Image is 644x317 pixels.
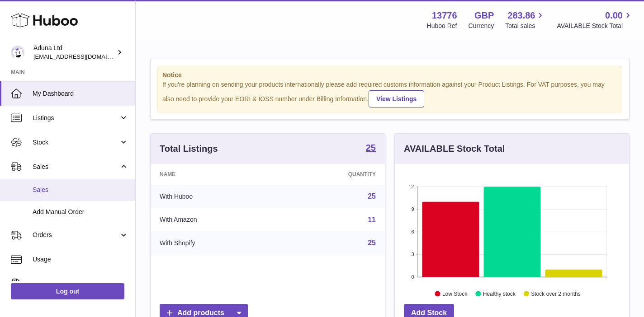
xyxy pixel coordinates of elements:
[474,9,494,22] strong: GBP
[366,143,376,152] strong: 25
[33,255,128,264] span: Usage
[151,164,279,185] th: Name
[432,9,457,22] strong: 13776
[33,114,119,122] span: Listings
[507,9,535,22] span: 283.86
[33,231,119,239] span: Orders
[162,71,617,79] strong: Notice
[160,143,218,155] h3: Total Listings
[505,22,545,30] span: Total sales
[469,22,494,30] div: Currency
[427,22,457,30] div: Huboo Ref
[411,206,414,212] text: 9
[505,9,545,30] a: 283.86 Total sales
[33,163,119,171] span: Sales
[279,164,385,185] th: Quantity
[368,239,376,247] a: 25
[33,208,128,216] span: Add Manual Order
[442,290,468,297] text: Low Stock
[404,143,505,155] h3: AVAILABLE Stock Total
[411,274,414,280] text: 0
[33,89,128,98] span: My Dashboard
[33,138,119,147] span: Stock
[531,290,580,297] text: Stock over 2 months
[557,9,633,30] a: 0.00 AVAILABLE Stock Total
[11,283,124,299] a: Log out
[33,280,119,288] span: Invoicing and Payments
[33,44,115,61] div: Aduna Ltd
[408,184,414,189] text: 12
[151,231,279,255] td: With Shopify
[11,46,24,59] img: foyin.fagbemi@aduna.com
[411,229,414,234] text: 6
[151,208,279,232] td: With Amazon
[369,90,424,107] a: View Listings
[366,143,376,154] a: 25
[368,192,376,200] a: 25
[33,186,128,194] span: Sales
[33,53,133,60] span: [EMAIL_ADDRESS][DOMAIN_NAME]
[483,290,516,297] text: Healthy stock
[162,80,617,107] div: If you're planning on sending your products internationally please add required customs informati...
[557,22,633,30] span: AVAILABLE Stock Total
[368,216,376,224] a: 11
[605,9,623,22] span: 0.00
[411,252,414,257] text: 3
[151,185,279,208] td: With Huboo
